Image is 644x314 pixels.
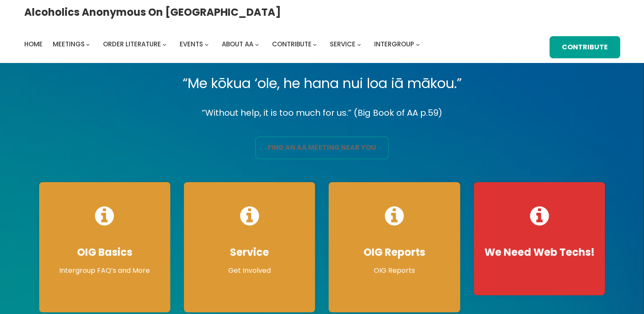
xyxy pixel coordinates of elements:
p: OIG Reports [337,265,451,276]
a: Events [180,38,203,50]
p: Intergroup FAQ’s and More [48,265,162,276]
a: Home [24,38,43,50]
span: Meetings [53,40,85,49]
a: Service [330,38,355,50]
p: Get Involved [192,265,306,276]
span: Order Literature [103,40,161,49]
button: About AA submenu [255,43,259,46]
h4: Service [192,246,306,259]
button: Intergroup submenu [416,43,420,46]
span: About AA [222,40,253,49]
span: Intergroup [374,40,414,49]
nav: Intergroup [24,38,423,50]
button: Order Literature submenu [163,43,166,46]
h4: We Need Web Techs! [482,246,596,259]
button: Events submenu [205,43,209,46]
span: Contribute [272,40,312,49]
h4: OIG Basics [48,246,162,259]
p: “Me kōkua ‘ole, he hana nui loa iā mākou.” [32,71,612,95]
span: Events [180,40,203,49]
span: Home [24,40,43,49]
button: Contribute submenu [313,43,317,46]
h4: OIG Reports [337,246,451,259]
button: Service submenu [357,43,361,46]
a: Contribute [272,38,312,50]
a: Intergroup [374,38,414,50]
a: Meetings [53,38,85,50]
a: find an aa meeting near you [255,137,389,159]
span: Service [330,40,355,49]
a: Contribute [550,36,620,59]
p: “Without help, it is too much for us.” (Big Book of AA p.59) [32,106,612,120]
a: About AA [222,38,253,50]
a: Alcoholics Anonymous on [GEOGRAPHIC_DATA] [24,3,281,21]
button: Meetings submenu [86,43,90,46]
